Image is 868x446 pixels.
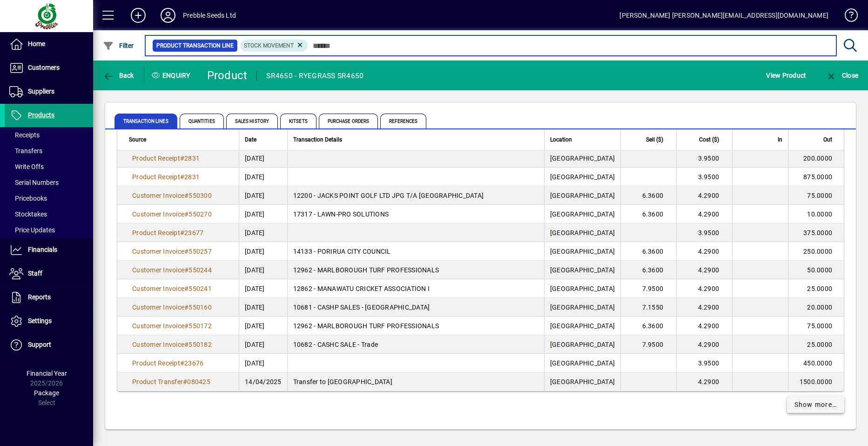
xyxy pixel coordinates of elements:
[129,190,215,201] a: Customer Invoice#550300
[188,192,212,199] span: 550300
[239,168,287,186] td: [DATE]
[129,302,215,312] a: Customer Invoice#550160
[239,279,287,298] td: [DATE]
[550,266,615,274] span: [GEOGRAPHIC_DATA]
[27,370,67,377] span: Financial Year
[676,372,732,391] td: 4.2900
[101,67,136,84] button: Back
[132,155,180,162] span: Product Receipt
[807,322,832,330] span: 75.0000
[184,322,188,330] span: #
[5,80,93,103] a: Suppliers
[239,149,287,168] td: [DATE]
[5,310,93,333] a: Settings
[766,68,806,83] span: View Product
[101,37,136,54] button: Filter
[807,285,832,292] span: 25.0000
[550,135,572,145] span: Location
[803,229,832,237] span: 375.0000
[319,114,378,128] span: Purchase Orders
[676,335,732,354] td: 4.2900
[129,265,215,275] a: Customer Invoice#550244
[184,359,203,367] span: 23676
[132,248,184,255] span: Customer Invoice
[550,322,615,330] span: [GEOGRAPHIC_DATA]
[28,317,52,324] span: Settings
[287,335,544,354] td: 10682 - CASHC SALE - Trade
[129,228,207,238] a: Product Receipt#23677
[207,68,248,83] div: Product
[244,42,294,49] span: Stock movement
[676,168,732,186] td: 3.9500
[132,359,180,367] span: Product Receipt
[184,173,200,181] span: 2831
[245,135,282,145] div: Date
[280,114,316,128] span: Kitsets
[240,40,308,52] mat-chip: Product Transaction Type: Stock movement
[153,7,183,24] button: Profile
[620,317,676,335] td: 6.3600
[550,210,615,218] span: [GEOGRAPHIC_DATA]
[550,304,615,311] span: [GEOGRAPHIC_DATA]
[245,135,256,145] span: Date
[129,284,215,294] a: Customer Invoice#550241
[129,321,215,331] a: Customer Invoice#550172
[239,354,287,372] td: [DATE]
[5,56,93,80] a: Customers
[287,261,544,279] td: 12962 - MARLBOROUGH TURF PROFESSIONALS
[287,298,544,317] td: 10681 - CASHP SALES - [GEOGRAPHIC_DATA]
[187,378,210,385] span: 080425
[676,261,732,279] td: 4.2900
[28,64,60,71] span: Customers
[5,33,93,56] a: Home
[9,226,55,234] span: Price Updates
[293,135,342,145] span: Transaction Details
[287,205,544,223] td: 17317 - LAWN-PRO SOLUTIONS
[5,238,93,262] a: Financials
[287,186,544,205] td: 12200 - JACKS POINT GOLF LTD JPG T/A [GEOGRAPHIC_DATA]
[676,279,732,298] td: 4.2900
[823,135,832,145] span: Out
[807,210,832,218] span: 10.0000
[132,341,184,348] span: Customer Invoice
[132,304,184,311] span: Customer Invoice
[803,248,832,255] span: 250.0000
[239,372,287,391] td: 14/04/2025
[699,135,719,145] span: Cost ($)
[188,248,212,255] span: 550257
[132,210,184,218] span: Customer Invoice
[803,359,832,367] span: 450.0000
[132,285,184,292] span: Customer Invoice
[132,173,180,181] span: Product Receipt
[28,88,54,95] span: Suppliers
[132,192,184,199] span: Customer Invoice
[180,173,184,181] span: #
[132,322,184,330] span: Customer Invoice
[620,261,676,279] td: 6.3600
[9,163,44,170] span: Write Offs
[550,341,615,348] span: [GEOGRAPHIC_DATA]
[620,298,676,317] td: 7.1550
[114,114,177,128] span: Transaction Lines
[184,341,188,348] span: #
[287,279,544,298] td: 12862 - MANAWATU CRICKET ASSOCIATION I
[129,339,215,350] a: Customer Invoice#550182
[129,135,233,145] div: Source
[5,127,93,143] a: Receipts
[103,72,134,79] span: Back
[550,359,615,367] span: [GEOGRAPHIC_DATA]
[620,335,676,354] td: 7.9500
[676,317,732,335] td: 4.2900
[132,266,184,274] span: Customer Invoice
[9,147,42,155] span: Transfers
[287,317,544,335] td: 12962 - MARLBOROUGH TURF PROFESSIONALS
[28,270,42,277] span: Staff
[826,72,858,79] span: Close
[239,205,287,223] td: [DATE]
[807,266,832,274] span: 50.0000
[807,192,832,199] span: 75.0000
[188,210,212,218] span: 550270
[794,400,837,410] span: Show more…
[28,246,57,253] span: Financials
[129,377,214,387] a: Product Transfer#080425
